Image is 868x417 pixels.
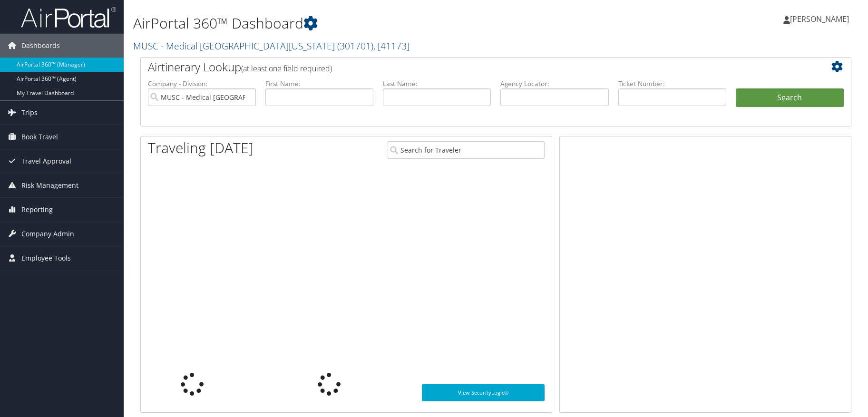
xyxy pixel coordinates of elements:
span: Company Admin [21,222,74,246]
img: airportal-logo.png [21,6,116,29]
span: , [ 41173 ] [373,39,410,52]
span: [PERSON_NAME] [790,14,849,24]
label: Agency Locator: [500,79,608,88]
a: MUSC - Medical [GEOGRAPHIC_DATA][US_STATE] [133,39,410,52]
label: Company - Division: [148,79,256,88]
span: Risk Management [21,174,78,197]
label: Ticket Number: [618,79,726,88]
span: Reporting [21,198,53,222]
span: Employee Tools [21,246,71,270]
span: Dashboards [21,34,60,58]
a: [PERSON_NAME] [783,5,858,33]
span: Trips [21,101,38,125]
span: ( 301701 ) [337,39,373,52]
label: Last Name: [383,79,491,88]
button: Search [736,88,844,107]
span: Book Travel [21,125,58,149]
h1: Traveling [DATE] [148,138,254,158]
h1: AirPortal 360™ Dashboard [133,13,617,33]
h2: Airtinerary Lookup [148,59,785,75]
label: First Name: [265,79,373,88]
span: (at least one field required) [241,63,332,74]
input: Search for Traveler [388,141,545,159]
a: View SecurityLogic® [422,384,545,401]
span: Travel Approval [21,149,71,173]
